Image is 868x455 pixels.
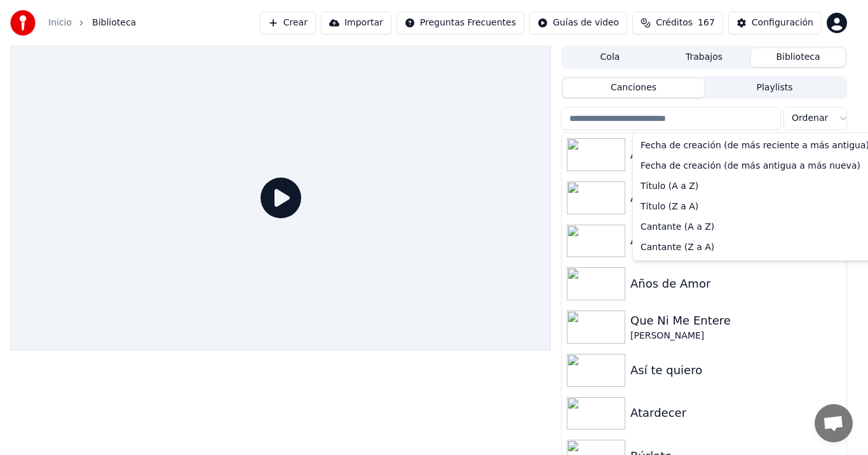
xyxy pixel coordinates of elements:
[641,241,714,254] span: Cantante (Z a A)
[641,200,698,213] span: Título (Z a A)
[641,221,714,234] span: Cantante (A a Z)
[641,160,860,172] span: Fecha de creación (de más antigua a más nueva)
[641,180,698,193] span: Título (A a Z)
